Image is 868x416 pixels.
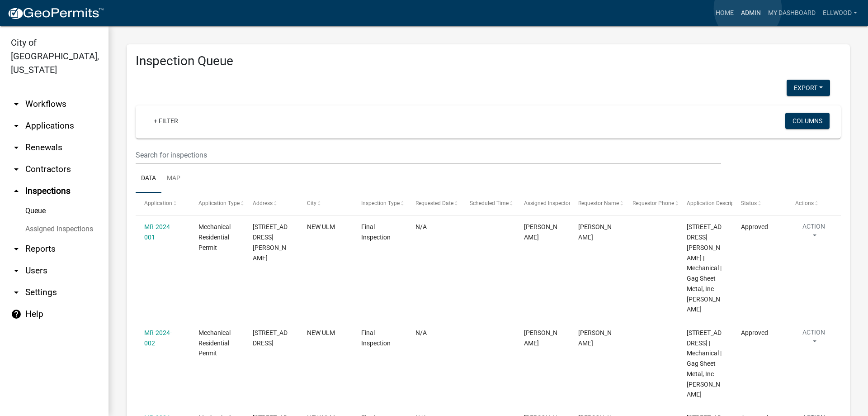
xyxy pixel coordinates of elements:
span: 404 WEST ST | Mechanical | Gag Sheet Metal, Inc Daniele Sharits [687,329,722,398]
datatable-header-cell: Scheduled Time [461,193,515,215]
i: arrow_drop_down [11,244,22,254]
span: Requestor Name [578,200,619,206]
span: Assigned Inspector [524,200,571,206]
span: Suzanne Wels [578,223,612,241]
datatable-header-cell: Requested Date [407,193,461,215]
span: N/A [415,223,427,230]
h3: Inspection Queue [136,53,841,69]
i: arrow_drop_down [11,287,22,298]
span: Suzanne Wels [578,329,612,347]
i: arrow_drop_down [11,99,22,110]
i: arrow_drop_down [11,142,22,153]
span: 1006 PAYNE ST S | Mechanical | Gag Sheet Metal, Inc Daniele Sharits [687,223,722,313]
a: My Dashboard [764,5,819,22]
span: 1006 PAYNE ST S [253,223,288,261]
datatable-header-cell: Inspection Type [353,193,407,215]
span: Mechanical Residential Permit [198,223,231,251]
datatable-header-cell: Requestor Name [570,193,624,215]
span: Status [741,200,757,206]
span: Application [144,200,172,206]
datatable-header-cell: Address [244,193,298,215]
datatable-header-cell: Actions [787,193,841,215]
input: Search for inspections [136,146,721,164]
span: Final Inspection [361,223,391,241]
button: Action [795,222,832,244]
span: Scheduled Time [470,200,509,206]
span: Mechanical Residential Permit [198,329,231,357]
a: MR-2024-002 [144,329,172,347]
button: Columns [785,113,830,129]
span: Actions [795,200,814,206]
a: Ellwood [819,5,861,22]
a: Home [712,5,737,22]
span: 404 WEST ST [253,329,288,347]
span: Mike Pautzke [524,223,557,241]
datatable-header-cell: Application Description [678,193,732,215]
span: NEW ULM [307,223,335,230]
a: Map [161,164,186,193]
datatable-header-cell: Status [732,193,787,215]
datatable-header-cell: Application [136,193,190,215]
i: arrow_drop_down [11,120,22,131]
i: help [11,309,22,320]
datatable-header-cell: Assigned Inspector [515,193,570,215]
span: City [307,200,316,206]
span: Approved [741,329,768,336]
i: arrow_drop_down [11,265,22,276]
a: MR-2024-001 [144,223,172,241]
button: Action [795,328,832,350]
span: Application Type [198,200,240,206]
span: Mike Pautzke [524,329,557,347]
span: Address [253,200,273,206]
span: N/A [415,329,427,336]
i: arrow_drop_up [11,186,22,196]
span: NEW ULM [307,329,335,336]
datatable-header-cell: City [298,193,353,215]
span: Final Inspection [361,329,391,347]
a: Data [136,164,161,193]
datatable-header-cell: Application Type [190,193,244,215]
a: Admin [737,5,764,22]
button: Export [787,80,830,96]
span: Inspection Type [361,200,400,206]
i: arrow_drop_down [11,164,22,175]
span: Requestor Phone [632,200,674,206]
datatable-header-cell: Requestor Phone [624,193,678,215]
span: Approved [741,223,768,230]
a: + Filter [146,113,185,129]
span: Application Description [687,200,744,206]
span: Requested Date [415,200,453,206]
